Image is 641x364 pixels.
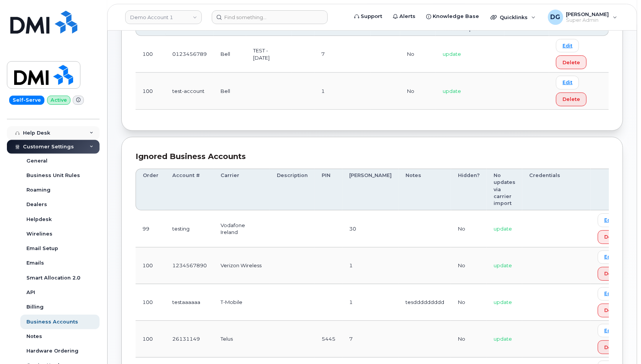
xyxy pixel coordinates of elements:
th: [PERSON_NAME] [342,169,399,210]
td: No [400,73,436,109]
span: Delete [604,307,622,314]
td: T-Mobile [214,284,270,321]
td: 1 [342,247,399,284]
a: Edit [598,324,621,337]
input: Find something... [212,10,328,24]
button: Delete [598,340,628,354]
th: Account # [165,169,214,210]
td: 1234567890 [165,247,214,284]
td: 0123456789 [165,36,214,73]
td: 1 [342,284,399,321]
span: DG [551,13,561,22]
span: update [443,51,461,57]
td: 1 [314,73,371,109]
button: Delete [598,230,628,244]
a: Edit [598,250,621,264]
a: Edit [556,39,579,52]
th: No updates via carrier import [487,169,522,210]
td: test-account [165,73,214,109]
td: 7 [342,321,399,357]
td: No [451,210,487,247]
div: Ignored Business Accounts [136,151,609,162]
td: 7 [314,36,371,73]
td: Bell [214,36,246,73]
td: Bell [214,73,246,109]
td: tesddddddddd [399,284,451,321]
div: Quicklinks [485,10,541,25]
span: Quicklinks [500,14,528,20]
a: Edit [598,287,621,301]
span: Support [361,13,382,20]
a: Alerts [388,9,421,24]
a: Demo Account 1 [125,10,202,24]
a: Edit [598,213,621,227]
td: No [451,321,487,357]
span: update [443,88,461,94]
a: Support [349,9,388,24]
button: Delete [556,93,587,106]
th: Order [136,169,165,210]
span: Delete [604,344,622,351]
td: No [400,36,436,73]
td: 100 [136,247,165,284]
td: 100 [136,36,165,73]
td: No [451,247,487,284]
td: testing [165,210,214,247]
span: update [494,262,512,268]
button: Delete [598,304,628,317]
td: 100 [136,73,165,109]
th: Notes [399,169,451,210]
span: Alerts [399,13,415,20]
td: No [451,284,487,321]
td: Verizon Wireless [214,247,270,284]
span: update [494,226,512,232]
span: Delete [604,233,622,240]
span: update [494,336,512,342]
th: Description [270,169,315,210]
button: Delete [556,55,587,69]
span: Super Admin [566,17,609,23]
th: Hidden? [451,169,487,210]
span: [PERSON_NAME] [566,11,609,17]
td: Telus [214,321,270,357]
td: 100 [136,321,165,357]
td: Vodafone Ireland [214,210,270,247]
th: Carrier [214,169,270,210]
th: Credentials [522,169,591,210]
span: Knowledge Base [433,13,479,20]
td: 26131149 [165,321,214,357]
span: Delete [563,96,580,103]
span: Delete [604,270,622,277]
a: Edit [556,76,579,89]
button: Delete [598,267,628,281]
td: 5445 [315,321,342,357]
td: 30 [342,210,399,247]
th: PIN [315,169,342,210]
td: testaaaaaa [165,284,214,321]
td: 100 [136,284,165,321]
a: Knowledge Base [421,9,484,24]
td: 99 [136,210,165,247]
div: Dmitrii Golovin [543,10,623,25]
span: update [494,299,512,305]
td: TEST - [DATE] [246,36,292,73]
span: Delete [563,59,580,66]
